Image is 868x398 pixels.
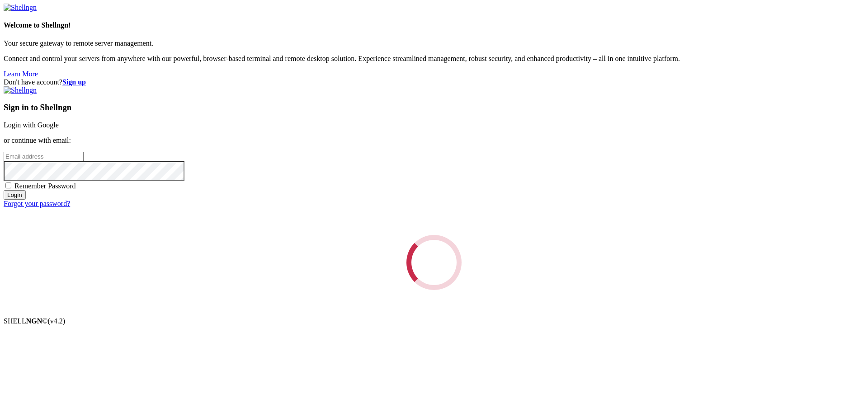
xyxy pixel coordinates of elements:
a: Login with Google [4,121,59,129]
a: Forgot your password? [4,200,70,207]
span: SHELL © [4,317,65,325]
img: Shellngn [4,4,37,12]
span: 4.2.0 [48,317,66,325]
input: Login [4,190,26,200]
span: Remember Password [14,182,76,190]
a: Learn More [4,70,38,78]
input: Remember Password [5,183,11,188]
div: Don't have account? [4,78,864,86]
input: Email address [4,152,84,161]
p: Your secure gateway to remote server management. [4,39,864,47]
b: NGN [26,317,42,325]
img: Shellngn [4,86,37,94]
h4: Welcome to Shellngn! [4,21,864,29]
p: Connect and control your servers from anywhere with our powerful, browser-based terminal and remo... [4,55,864,63]
h3: Sign in to Shellngn [4,103,864,112]
p: or continue with email: [4,136,864,145]
div: Loading... [406,235,462,290]
a: Sign up [62,78,86,86]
